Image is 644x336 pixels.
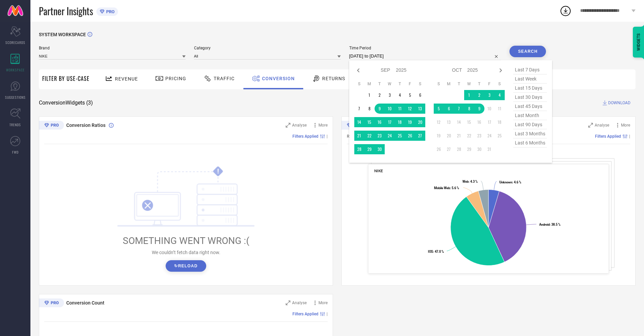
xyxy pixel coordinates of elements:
[629,134,630,139] span: |
[349,52,501,60] input: Select time period
[484,81,495,87] th: Friday
[66,122,105,128] span: Conversion Ratios
[495,117,505,127] td: Sat Oct 18 2025
[595,123,609,128] span: Analyse
[405,90,415,100] td: Fri Sep 05 2025
[385,90,395,100] td: Wed Sep 03 2025
[395,81,405,87] th: Thursday
[497,66,505,74] div: Next month
[513,65,547,74] span: last 7 days
[539,223,550,226] tspan: Android
[286,123,290,128] svg: Zoom
[495,131,505,141] td: Sat Oct 25 2025
[513,102,547,111] span: last 45 days
[464,117,474,127] td: Wed Oct 15 2025
[509,46,546,57] button: Search
[444,131,454,141] td: Mon Oct 20 2025
[415,90,425,100] td: Sat Sep 06 2025
[495,104,505,114] td: Sat Oct 11 2025
[474,131,484,141] td: Thu Oct 23 2025
[385,81,395,87] th: Wednesday
[395,117,405,127] td: Thu Sep 18 2025
[608,99,630,106] span: DOWNLOAD
[385,117,395,127] td: Wed Sep 17 2025
[6,67,25,72] span: WORKSPACE
[364,117,375,127] td: Mon Sep 15 2025
[595,134,621,139] span: Filters Applied
[434,81,444,87] th: Sunday
[484,117,495,127] td: Fri Oct 17 2025
[115,76,138,82] span: Revenue
[341,121,366,131] div: Premium
[322,76,345,81] span: Returns
[428,250,433,253] tspan: IOS
[415,104,425,114] td: Sat Sep 13 2025
[474,104,484,114] td: Thu Oct 09 2025
[364,144,375,154] td: Mon Sep 29 2025
[5,40,25,45] span: SCORECARDS
[354,66,362,74] div: Previous month
[12,150,19,155] span: FWD
[375,144,385,154] td: Tue Sep 30 2025
[464,144,474,154] td: Wed Oct 29 2025
[262,76,295,81] span: Conversion
[513,74,547,84] span: last week
[454,144,464,154] td: Tue Oct 28 2025
[9,122,21,127] span: TRENDS
[434,104,444,114] td: Sun Oct 05 2025
[395,104,405,114] td: Thu Sep 11 2025
[513,111,547,120] span: last month
[464,81,474,87] th: Wednesday
[444,104,454,114] td: Mon Oct 06 2025
[513,93,547,102] span: last 30 days
[513,120,547,129] span: last 90 days
[5,95,26,100] span: SUGGESTIONS
[415,81,425,87] th: Saturday
[39,298,64,309] div: Premium
[444,117,454,127] td: Mon Oct 13 2025
[292,300,307,305] span: Analyse
[434,186,459,190] text: : 5.6 %
[454,104,464,114] td: Tue Oct 07 2025
[454,117,464,127] td: Tue Oct 14 2025
[462,180,469,183] tspan: Web
[464,104,474,114] td: Wed Oct 08 2025
[347,134,380,139] span: Revenue (% share)
[39,121,64,131] div: Premium
[495,90,505,100] td: Sat Oct 04 2025
[484,104,495,114] td: Fri Oct 10 2025
[495,81,505,87] th: Saturday
[39,46,186,50] span: Brand
[395,131,405,141] td: Thu Sep 25 2025
[385,131,395,141] td: Wed Sep 24 2025
[415,131,425,141] td: Sat Sep 27 2025
[428,250,444,253] text: : 47.0 %
[434,117,444,127] td: Sun Oct 12 2025
[354,144,364,154] td: Sun Sep 28 2025
[434,131,444,141] td: Sun Oct 19 2025
[364,81,375,87] th: Monday
[292,123,307,128] span: Analyse
[434,186,450,190] tspan: Mobile Web
[434,144,444,154] td: Sun Oct 26 2025
[354,117,364,127] td: Sun Sep 14 2025
[464,90,474,100] td: Wed Oct 01 2025
[374,169,383,173] span: NIKE
[166,260,206,272] button: ↻Reload
[405,131,415,141] td: Fri Sep 26 2025
[165,76,186,81] span: Pricing
[123,235,249,246] span: SOMETHING WENT WRONG :(
[474,144,484,154] td: Thu Oct 30 2025
[327,312,328,316] span: |
[375,81,385,87] th: Tuesday
[375,131,385,141] td: Tue Sep 23 2025
[217,167,219,175] tspan: !
[405,104,415,114] td: Fri Sep 12 2025
[194,46,341,50] span: Category
[349,46,501,50] span: Time Period
[462,180,478,183] text: : 4.3 %
[375,104,385,114] td: Tue Sep 09 2025
[152,250,220,255] span: We couldn’t fetch data right now.
[104,9,115,14] span: PRO
[464,131,474,141] td: Wed Oct 22 2025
